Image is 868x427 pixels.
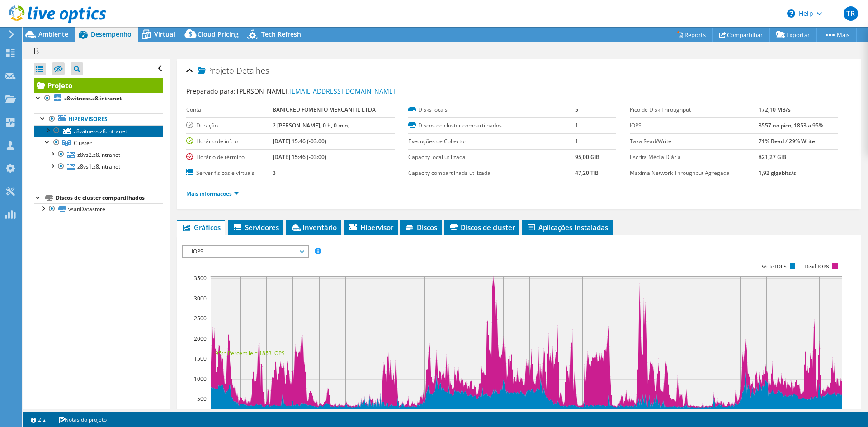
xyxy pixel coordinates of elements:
[289,87,395,95] a: [EMAIL_ADDRESS][DOMAIN_NAME]
[759,137,815,145] b: 71% Read / 29% Write
[38,30,68,38] span: Ambiente
[34,93,163,104] a: z8witness.z8.intranet
[186,121,273,130] label: Duração
[186,87,236,95] label: Preparado para:
[712,28,770,42] a: Compartilhar
[408,121,575,130] label: Discos de cluster compartilhados
[575,137,578,145] b: 1
[408,153,575,162] label: Capacity local utilizada
[29,46,53,56] h1: B
[273,122,349,129] b: 2 [PERSON_NAME], 0 h, 0 min,
[630,153,758,162] label: Escrita Média Diária
[575,122,578,129] b: 1
[759,153,786,161] b: 821,27 GiB
[759,106,791,113] b: 172,10 MB/s
[575,169,599,177] b: 47,20 TiB
[233,223,279,232] span: Servidores
[194,375,207,383] text: 1000
[670,28,713,42] a: Reports
[91,30,132,38] span: Desempenho
[575,106,578,113] b: 5
[194,355,207,362] text: 1500
[261,30,301,38] span: Tech Refresh
[630,105,758,114] label: Pico de Disk Throughput
[805,263,830,270] text: Read IOPS
[198,30,239,38] span: Cloud Pricing
[575,153,599,161] b: 95,00 GiB
[34,161,163,173] a: z8vs1.z8.intranet
[194,274,207,282] text: 3500
[34,78,163,93] a: Projeto
[186,169,273,178] label: Server físicos e virtuais
[154,30,175,38] span: Virtual
[197,395,207,403] text: 500
[448,223,515,232] span: Discos de cluster
[348,223,393,232] span: Hipervisor
[816,28,857,42] a: Mais
[273,153,326,161] b: [DATE] 15:46 (-03:00)
[273,106,376,113] b: BANICRED FOMENTO MERCANTIL LTDA
[34,125,163,137] a: z8witness.z8.intranet
[787,9,795,18] svg: \n
[186,105,273,114] label: Conta
[74,127,127,135] span: z8witness.z8.intranet
[64,94,122,102] b: z8witness.z8.intranet
[290,223,337,232] span: Inventário
[194,314,207,322] text: 2500
[34,149,163,160] a: z8vs2.z8.intranet
[408,169,575,178] label: Capacity compartilhada utilizada
[34,203,163,215] a: vsanDatastore
[844,6,858,21] span: TR
[630,169,758,178] label: Maxima Network Throughput Agregada
[759,122,823,129] b: 3557 no pico, 1853 a 95%
[273,169,276,177] b: 3
[182,223,221,232] span: Gráficos
[408,105,575,114] label: Disks locais
[194,335,207,343] text: 2000
[24,414,52,425] a: 2
[186,190,239,197] a: Mais informações
[237,87,395,95] span: [PERSON_NAME],
[273,137,326,145] b: [DATE] 15:46 (-03:00)
[405,223,437,232] span: Discos
[52,414,113,425] a: Notas do projeto
[769,28,817,42] a: Exportar
[236,65,269,76] span: Detalhes
[408,137,575,146] label: Execuções de Collector
[186,137,273,146] label: Horário de início
[761,263,787,270] text: Write IOPS
[56,192,163,203] div: Discos de cluster compartilhados
[34,113,163,125] a: Hipervisores
[198,66,234,75] span: Projeto
[630,137,758,146] label: Taxa Read/Write
[759,169,796,177] b: 1,92 gigabits/s
[187,246,303,257] span: IOPS
[526,223,608,232] span: Aplicações Instaladas
[194,295,207,302] text: 3000
[34,137,163,149] a: Cluster
[186,153,273,162] label: Horário de término
[74,139,92,147] span: Cluster
[215,349,285,357] text: 95th Percentile = 1853 IOPS
[630,121,758,130] label: IOPS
